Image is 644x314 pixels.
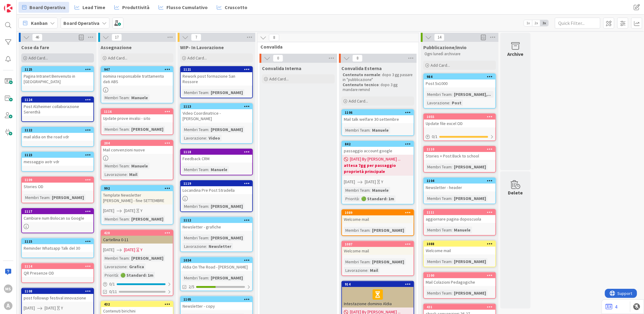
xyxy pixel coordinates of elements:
[423,209,496,236] a: 1111aggiornare pagina doposcuolaMembri Team:Manuele
[180,257,253,291] a: 1034Aldia On The Road - [PERSON_NAME]Membri Team:[PERSON_NAME]2/5
[18,2,69,13] a: Board Operativa
[342,115,414,123] div: Mail talk welfare 30 settembre
[449,100,450,106] span: :
[424,210,495,215] div: 1111
[101,191,173,204] div: Template Newsletter [PERSON_NAME] - fine SETTEMBRE
[101,109,173,114] div: 1116
[349,98,368,104] span: Add Card...
[423,113,496,141] a: 1055Update file excel OD0/1
[22,67,93,72] div: 1125
[13,1,28,8] span: Support
[109,281,115,287] span: 0 / 1
[423,73,496,109] a: 984Post 5x1000Membri Team:[PERSON_NAME],...Lavorazione:Post
[22,177,93,183] div: 1109
[22,158,93,166] div: messaggio aotr vdr
[452,195,488,202] div: [PERSON_NAME]
[423,177,496,204] a: 1104Newsletter - headerMembri Team:[PERSON_NAME]
[181,67,252,72] div: 1121
[25,289,93,293] div: 1108
[101,140,173,180] a: 204Mail convenzioni nuoveMembri Team:ManueleLavorazione:Mail
[104,110,173,114] div: 1116
[24,194,49,201] div: Membri Team
[124,208,135,214] span: [DATE]
[181,72,252,86] div: Rework post formazione San Rossore
[451,164,452,170] span: :
[452,258,488,265] div: [PERSON_NAME]
[22,244,93,252] div: Reminder Whatsapp Talk del 30
[124,247,135,253] span: [DATE]
[22,289,93,302] div: 1108post followup festival innovazione
[29,4,65,11] span: Board Operativa
[166,4,208,11] span: Flusso Cumulativo
[208,126,209,133] span: :
[427,273,495,278] div: 1100
[103,208,114,214] span: [DATE]
[423,241,496,267] a: 1088Welcome mailMembri Team:[PERSON_NAME]
[424,273,495,286] div: 1100Mail Colazioni Pedagogiche
[381,179,383,185] div: Y
[103,272,118,279] div: Priorità
[118,272,119,279] span: :
[22,127,93,133] div: 1122
[345,211,414,215] div: 1089
[342,147,414,155] div: passaggio account google
[452,227,472,233] div: Manuele
[426,164,451,170] div: Membri Team
[426,290,451,296] div: Membri Team
[22,152,93,158] div: 1123
[451,290,452,296] span: :
[424,215,495,223] div: aggiornare pagina doposcuola
[22,133,93,141] div: mail aldia on the road vdr
[22,239,93,252] div: 1115Reminder Whatsapp Talk del 30
[181,218,252,223] div: 1112
[424,273,495,278] div: 1100
[103,126,129,133] div: Membri Team
[22,269,93,277] div: QR Presenze OD
[371,227,406,234] div: [PERSON_NAME]
[181,258,252,271] div: 1034Aldia On The Road - [PERSON_NAME]
[183,181,252,186] div: 1119
[183,67,252,72] div: 1121
[371,127,390,133] div: Manuele
[426,258,451,265] div: Membri Team
[181,218,252,231] div: 1112Newsletter - grafiche
[426,100,449,106] div: Lavorazione
[22,289,93,294] div: 1108
[183,166,208,173] div: Membri Team
[371,258,406,265] div: [PERSON_NAME]
[342,287,414,308] div: Intestazione dominio Aldia
[31,19,48,27] span: Kanban
[424,114,495,127] div: 1055Update file excel OD
[207,135,222,141] div: Video
[424,178,495,184] div: 1104
[424,278,495,286] div: Mail Colazioni Pedagogiche
[341,141,414,204] a: 842passaggio account google[DATE] By [PERSON_NAME] ...attesa 7gg per passaggio proprietà principa...
[183,104,252,109] div: 1113
[82,4,105,11] span: Lead Time
[25,264,93,268] div: 1114
[128,171,139,178] div: Mail
[344,162,412,174] b: attesa 7gg per passaggio proprietà principale
[50,194,86,201] div: [PERSON_NAME]
[22,183,93,191] div: Stories OD
[344,127,370,133] div: Membri Team
[25,98,93,102] div: 1124
[21,127,94,147] a: 1122mail aldia on the road vdr
[423,146,496,173] a: 1110Stories + Post Back to schoolMembri Team:[PERSON_NAME]
[103,247,114,253] span: [DATE]
[424,152,495,160] div: Stories + Post Back to school
[209,166,229,173] div: Manuele
[181,67,252,86] div: 1121Rework post formazione San Rossore
[140,208,143,214] div: Y
[451,227,452,233] span: :
[342,110,414,123] div: 1106Mail talk welfare 30 settembre
[424,120,495,127] div: Update file excel OD
[183,275,208,281] div: Membri Team
[183,89,208,96] div: Membri Team
[129,255,130,262] span: :
[452,91,492,98] div: [PERSON_NAME],...
[424,114,495,120] div: 1055
[22,97,93,116] div: 1124Post Alzheimer collaborazione Serenthà
[427,147,495,151] div: 1110
[128,263,146,270] div: Grafica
